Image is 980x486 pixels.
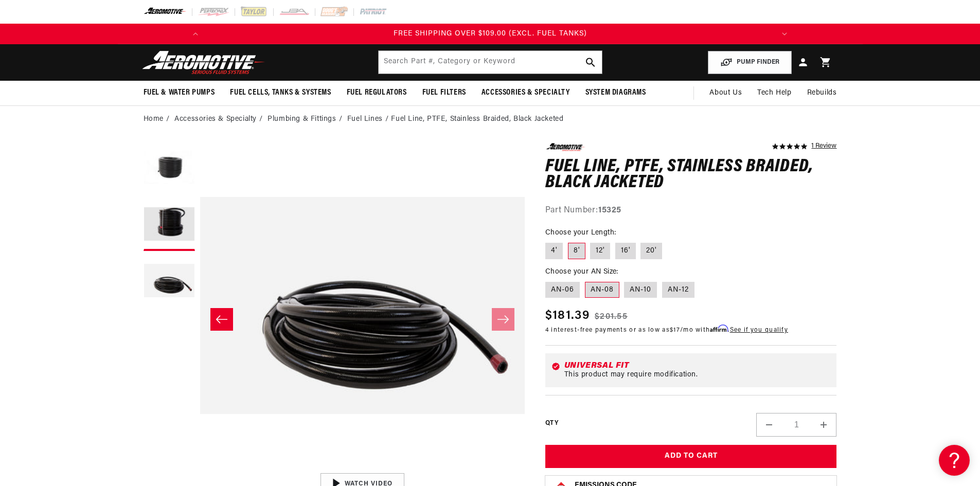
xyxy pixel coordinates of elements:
[662,282,694,298] label: AN-12
[545,282,580,298] label: AN-06
[595,311,628,323] s: $201.55
[799,81,845,105] summary: Rebuilds
[545,325,788,335] p: 4 interest-free payments or as low as /mo with .
[206,28,774,40] div: Announcement
[139,50,268,75] img: Aeromotive
[206,28,774,40] div: 3 of 3
[568,243,585,259] label: 8'
[545,227,617,238] legend: Choose your Length:
[144,87,215,98] span: Fuel & Water Pumps
[379,51,602,74] input: Search by Part Number, Category or Keyword
[545,419,558,428] label: QTY
[670,327,680,333] span: $17
[585,282,619,298] label: AN-08
[730,327,788,333] a: See if you qualify - Learn more about Affirm Financing (opens in modal)
[545,204,837,218] div: Part Number:
[564,362,831,370] div: Universal Fit
[339,81,415,105] summary: Fuel Regulators
[750,81,799,105] summary: Tech Help
[230,87,331,98] span: Fuel Cells, Tanks & Systems
[702,81,750,105] a: About Us
[144,143,195,194] button: Load image 1 in gallery view
[391,114,563,125] li: Fuel Line, PTFE, Stainless Braided, Black Jacketed
[482,87,570,98] span: Accessories & Specialty
[144,114,837,125] nav: breadcrumbs
[757,87,791,99] span: Tech Help
[811,143,836,150] a: 1 reviews
[415,81,474,105] summary: Fuel Filters
[564,371,831,379] div: This product may require modification.
[545,243,563,259] label: 4'
[268,114,336,125] a: Plumbing & Fittings
[136,81,223,105] summary: Fuel & Water Pumps
[422,87,466,98] span: Fuel Filters
[624,282,657,298] label: AN-10
[710,325,728,332] span: Affirm
[578,81,654,105] summary: System Diagrams
[394,30,587,38] span: FREE SHIPPING OVER $109.00 (EXCL. FUEL TANKS)
[774,24,795,44] button: Translation missing: en.sections.announcements.next_announcement
[590,243,610,259] label: 12'
[210,308,233,331] button: Slide left
[144,114,164,125] a: Home
[709,89,742,97] span: About Us
[347,114,383,125] a: Fuel Lines
[545,266,619,277] legend: Choose your AN Size:
[598,206,621,214] strong: 15325
[545,307,590,325] span: $181.39
[118,24,863,44] slideshow-component: Translation missing: en.sections.announcements.announcement_bar
[807,87,837,99] span: Rebuilds
[579,51,602,74] button: search button
[585,87,646,98] span: System Diagrams
[185,24,206,44] button: Translation missing: en.sections.announcements.previous_announcement
[545,159,837,191] h1: Fuel Line, PTFE, Stainless Braided, Black Jacketed
[615,243,636,259] label: 16'
[347,87,407,98] span: Fuel Regulators
[545,445,837,468] button: Add to Cart
[144,200,195,251] button: Load image 2 in gallery view
[640,243,662,259] label: 20'
[174,114,265,125] li: Accessories & Specialty
[708,51,792,74] button: PUMP FINDER
[474,81,578,105] summary: Accessories & Specialty
[144,256,195,308] button: Load image 3 in gallery view
[222,81,338,105] summary: Fuel Cells, Tanks & Systems
[492,308,514,331] button: Slide right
